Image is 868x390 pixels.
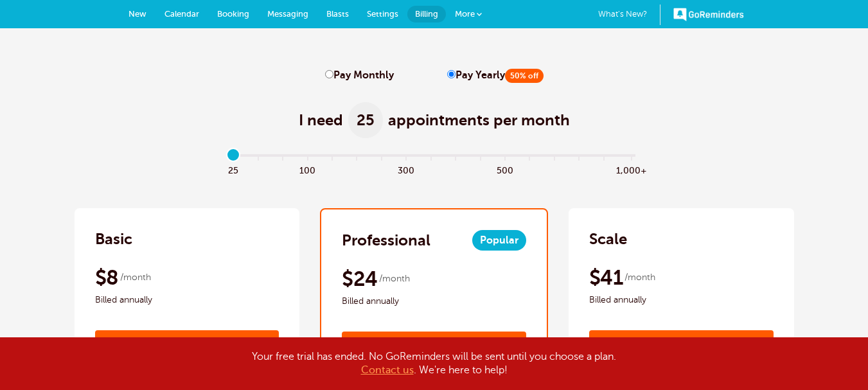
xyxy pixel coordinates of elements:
span: /month [120,270,151,285]
h2: Basic [95,229,132,249]
span: /month [379,271,410,287]
h2: Scale [589,229,627,249]
input: Pay Yearly50% off [447,70,456,78]
a: Get Started [589,330,774,361]
span: New [128,9,146,19]
h2: Professional [342,230,430,251]
span: Billed annually [589,292,774,308]
span: 100 [295,162,319,177]
a: What's New? [598,4,660,25]
label: Pay Yearly [447,69,544,82]
a: Get Started [342,332,526,362]
span: I need [299,110,343,130]
span: Settings [367,9,398,19]
a: Contact us [361,364,414,376]
span: Popular [472,230,526,251]
span: 50% off [505,69,544,83]
span: $8 [95,265,119,290]
span: Billed annually [342,294,526,309]
span: Billed annually [95,292,279,308]
span: Billing [415,9,438,19]
a: Billing [407,6,446,22]
span: Messaging [267,9,308,19]
span: appointments per month [388,110,570,130]
span: 25 [221,162,245,177]
span: Booking [217,9,249,19]
span: Blasts [326,9,349,19]
div: Your free trial has ended. No GoReminders will be sent until you choose a plan. . We're here to h... [113,350,756,377]
input: Pay Monthly [325,70,333,78]
span: $24 [342,266,377,292]
span: 300 [394,162,418,177]
a: Get Started [95,330,279,361]
span: $41 [589,265,623,290]
span: Calendar [164,9,199,19]
span: /month [624,270,655,285]
span: 500 [493,162,517,177]
span: 25 [348,102,383,138]
span: 1,000+ [616,162,647,177]
label: Pay Monthly [325,69,394,82]
span: More [455,9,475,19]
